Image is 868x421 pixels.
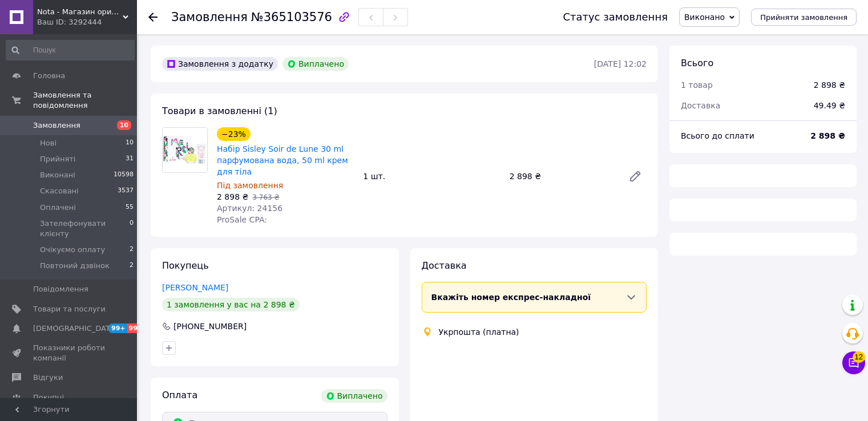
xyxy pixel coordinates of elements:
span: 3537 [118,186,134,196]
span: Під замовлення [217,181,283,190]
span: Доставка [422,260,467,271]
span: Оплата [162,390,197,400]
div: Статус замовлення [563,11,668,23]
span: Покупець [162,260,209,271]
button: Чат з покупцем12 [842,351,865,374]
span: [DEMOGRAPHIC_DATA] [33,323,118,334]
img: Набір Sisley Soir de Lune 30 ml парфумована вода, 50 ml крем для тіла [163,128,207,172]
input: Пошук [6,40,135,60]
span: Очікуємо оплату [40,245,105,255]
span: 10 [126,138,134,148]
div: Виплачено [282,57,349,71]
span: Всього до сплати [681,131,754,140]
div: Ваш ID: 3292444 [37,17,137,27]
span: Показники роботи компанії [33,343,106,363]
span: 3 763 ₴ [252,193,279,201]
b: 2 898 ₴ [810,131,845,140]
span: Замовлення та повідомлення [33,90,137,111]
span: Оплачені [40,203,76,213]
span: Замовлення [33,120,80,131]
span: ProSale CPA: [217,215,267,224]
span: Товари та послуги [33,304,106,314]
time: [DATE] 12:02 [594,59,647,68]
span: Nota - Магазин оригінальної парфумерії оптом та в роздріб [37,7,123,17]
span: Повідомлення [33,284,88,294]
span: 12 [853,349,865,361]
div: 1 шт. [358,168,504,184]
span: Покупці [33,392,64,403]
span: 99+ [108,323,127,333]
span: Зателефонувати клієнту [40,218,130,239]
span: 1 товар [681,80,713,90]
span: 0 [130,218,134,239]
span: 10 [117,120,131,130]
div: [PHONE_NUMBER] [172,321,248,332]
span: Доставка [681,101,720,110]
span: Виконано [684,13,725,22]
div: 1 замовлення у вас на 2 898 ₴ [162,298,300,311]
span: Скасовані [40,186,79,196]
span: Всього [681,58,713,68]
span: Відгуки [33,373,63,383]
span: Артикул: 24156 [217,204,282,213]
span: 99+ [127,323,146,333]
span: 2 [130,261,134,271]
a: [PERSON_NAME] [162,283,228,292]
div: Виплачено [321,389,387,403]
span: Виконані [40,170,75,180]
span: Замовлення [171,10,248,24]
span: Товари в замовленні (1) [162,106,277,116]
div: Замовлення з додатку [162,57,278,71]
span: 2 [130,245,134,255]
span: Головна [33,71,65,81]
span: №365103576 [251,10,332,24]
div: 2 898 ₴ [814,79,845,91]
span: Повтоний дзвінок [40,261,110,271]
a: Редагувати [624,165,647,188]
a: Набір Sisley Soir de Lune 30 ml парфумована вода, 50 ml крем для тіла [217,144,348,176]
span: 2 898 ₴ [217,192,248,201]
span: Вкажіть номер експрес-накладної [431,293,591,302]
span: 10598 [114,170,134,180]
div: Укрпошта (платна) [436,326,522,338]
span: 55 [126,203,134,213]
div: 2 898 ₴ [505,168,619,184]
div: Повернутися назад [148,11,158,23]
div: 49.49 ₴ [807,93,852,118]
span: Прийняти замовлення [760,13,847,22]
span: Нові [40,138,56,148]
button: Прийняти замовлення [751,9,857,26]
span: Прийняті [40,154,75,164]
div: −23% [217,127,251,141]
span: 31 [126,154,134,164]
